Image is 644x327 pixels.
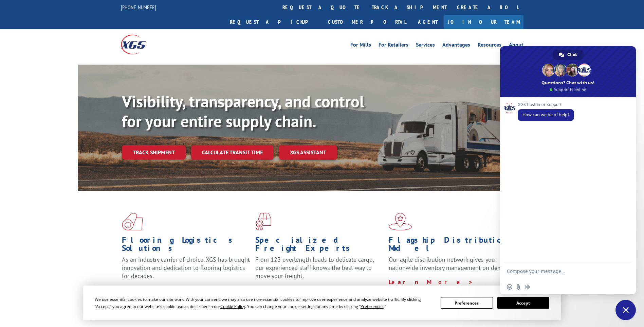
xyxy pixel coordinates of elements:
[361,304,384,309] span: Preferences
[379,42,408,50] a: For Retailers
[507,284,512,290] span: Insert an emoji
[441,297,493,309] button: Preferences
[191,145,274,160] a: Calculate transit time
[255,236,384,256] h1: Specialized Freight Experts
[122,145,186,159] a: Track shipment
[389,236,517,256] h1: Flagship Distribution Model
[444,15,523,29] a: Join Our Team
[567,50,577,60] span: Chat
[518,102,574,107] span: XGS Customer Support
[507,262,615,279] textarea: Compose your message...
[122,91,364,132] b: Visibility, transparency, and control for your entire supply chain.
[525,284,530,290] span: Audio message
[478,42,501,50] a: Resources
[497,297,549,309] button: Accept
[225,15,323,29] a: Request a pickup
[83,286,561,320] div: Cookie Consent Prompt
[121,4,156,11] a: [PHONE_NUMBER]
[522,112,569,118] span: How can we be of help?
[255,256,384,286] p: From 123 overlength loads to delicate cargo, our experienced staff knows the best way to move you...
[122,256,250,280] span: As an industry carrier of choice, XGS has brought innovation and dedication to flooring logistics...
[279,145,337,160] a: XGS ASSISTANT
[122,213,143,230] img: xgs-icon-total-supply-chain-intelligence-red
[255,213,271,230] img: xgs-icon-focused-on-flooring-red
[220,304,245,309] span: Cookie Policy
[411,15,444,29] a: Agent
[389,213,412,230] img: xgs-icon-flagship-distribution-model-red
[350,42,371,50] a: For Mills
[323,15,411,29] a: Customer Portal
[389,278,473,286] a: Learn More >
[509,42,523,50] a: About
[615,300,636,320] a: Close chat
[122,236,250,256] h1: Flooring Logistics Solutions
[416,42,435,50] a: Services
[516,284,521,290] span: Send a file
[442,42,470,50] a: Advantages
[95,296,433,310] div: We use essential cookies to make our site work. With your consent, we may also use non-essential ...
[553,50,584,60] a: Chat
[389,256,514,272] span: Our agile distribution network gives you nationwide inventory management on demand.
